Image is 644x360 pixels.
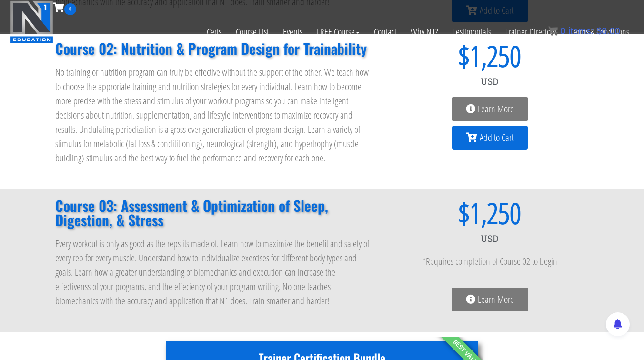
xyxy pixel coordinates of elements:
a: FREE Course [310,15,367,49]
div: USD [391,70,589,93]
span: items: [568,26,594,36]
span: 1,250 [470,41,521,70]
a: Why N1? [403,15,445,49]
img: icon11.png [548,26,558,36]
span: Add to Cart [480,133,513,142]
img: n1-education [10,0,53,43]
span: $ [391,199,470,227]
a: Testimonials [445,15,498,49]
div: USD [391,227,589,250]
h2: Course 02: Nutrition & Program Design for Trainability [55,41,372,56]
a: Terms & Conditions [563,15,636,49]
a: Certs [200,15,229,49]
span: 1,250 [470,199,521,227]
a: 0 [53,1,76,14]
a: Learn More [452,288,528,311]
a: Learn More [452,97,528,121]
p: No training or nutrition program can truly be effective without the support of the other. We teac... [55,65,372,165]
bdi: 0.00 [596,26,620,36]
span: Learn More [478,104,514,114]
span: 0 [64,3,76,15]
a: Events [276,15,310,49]
a: 0 items: $0.00 [548,26,620,36]
span: $ [596,26,602,36]
a: Course List [229,15,276,49]
a: Add to Cart [452,126,528,150]
p: Every workout is only as good as the reps its made of. Learn how to maximize the benefit and safe... [55,237,372,308]
a: Contact [367,15,403,49]
a: Trainer Directory [498,15,563,49]
span: Learn More [478,295,514,304]
p: *Requires completion of Course 02 to begin [391,254,589,269]
span: 0 [560,26,565,36]
span: $ [391,41,470,70]
h2: Course 03: Assessment & Optimization of Sleep, Digestion, & Stress [55,199,372,227]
